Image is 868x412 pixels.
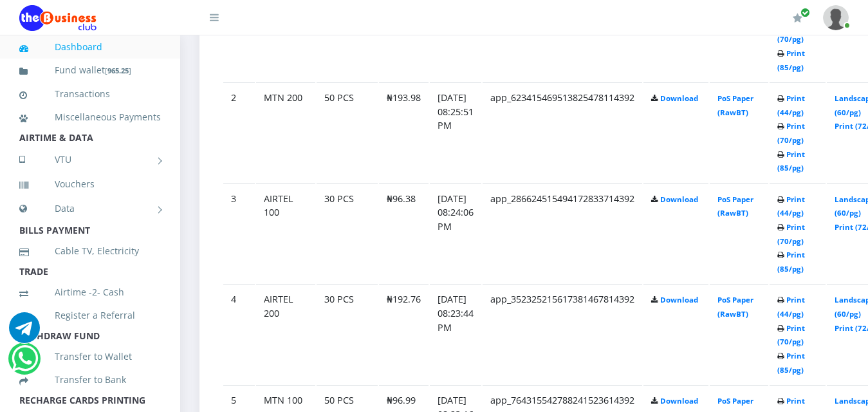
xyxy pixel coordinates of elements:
[19,32,161,62] a: Dashboard
[19,5,97,31] img: Logo
[777,121,805,145] a: Print (70/pg)
[12,353,38,374] a: Chat for support
[19,79,161,109] a: Transactions
[105,66,131,75] small: [ ]
[256,82,315,182] td: MTN 200
[223,82,255,182] td: 2
[107,66,129,75] b: 965.25
[223,284,255,384] td: 4
[317,82,378,182] td: 50 PCS
[256,284,315,384] td: AIRTEL 200
[256,183,315,283] td: AIRTEL 100
[660,93,698,103] a: Download
[717,194,753,218] a: PoS Paper (RawBT)
[317,183,378,283] td: 30 PCS
[660,194,698,204] a: Download
[660,396,698,406] a: Download
[483,183,642,283] td: app_286624515494172833714392
[717,295,753,319] a: PoS Paper (RawBT)
[379,82,429,182] td: ₦193.98
[19,342,161,371] a: Transfer to Wallet
[717,93,753,117] a: PoS Paper (RawBT)
[660,295,698,304] a: Download
[777,250,805,274] a: Print (85/pg)
[19,102,161,132] a: Miscellaneous Payments
[777,323,805,347] a: Print (70/pg)
[19,55,161,86] a: Fund wallet[965.25]
[777,295,805,319] a: Print (44/pg)
[19,236,161,266] a: Cable TV, Electricity
[19,365,161,395] a: Transfer to Bank
[777,93,805,117] a: Print (44/pg)
[9,322,40,343] a: Chat for support
[823,5,849,30] img: User
[19,301,161,330] a: Register a Referral
[483,284,642,384] td: app_352325215617381467814392
[223,183,255,283] td: 3
[317,284,378,384] td: 30 PCS
[19,277,161,307] a: Airtime -2- Cash
[430,284,481,384] td: [DATE] 08:23:44 PM
[483,82,642,182] td: app_623415469513825478114392
[777,149,805,173] a: Print (85/pg)
[379,284,429,384] td: ₦192.76
[777,222,805,246] a: Print (70/pg)
[777,351,805,375] a: Print (85/pg)
[19,169,161,199] a: Vouchers
[19,144,161,176] a: VTU
[19,192,161,225] a: Data
[777,48,805,72] a: Print (85/pg)
[800,8,810,17] span: Renew/Upgrade Subscription
[379,183,429,283] td: ₦96.38
[430,82,481,182] td: [DATE] 08:25:51 PM
[793,13,802,23] i: Renew/Upgrade Subscription
[430,183,481,283] td: [DATE] 08:24:06 PM
[777,194,805,218] a: Print (44/pg)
